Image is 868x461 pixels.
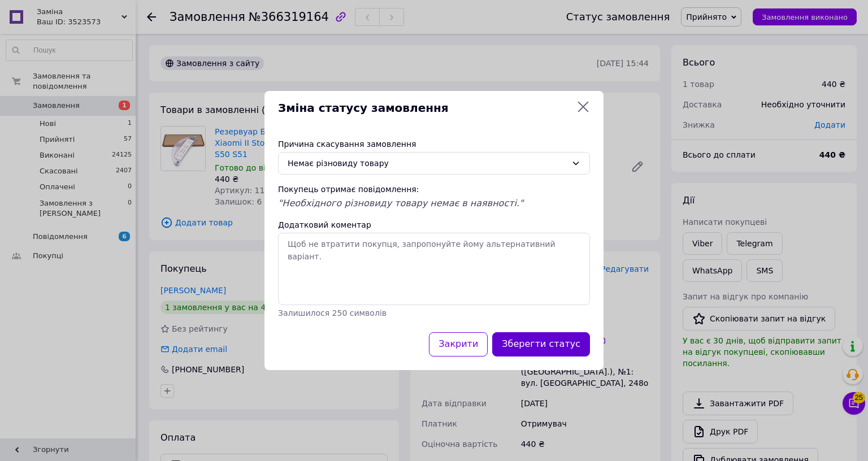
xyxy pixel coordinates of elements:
label: Додатковий коментар [278,220,371,229]
div: Немає різновиду товару [288,157,567,169]
span: Зміна статусу замовлення [278,100,572,116]
button: Зберегти статус [492,332,590,356]
button: Закрити [429,332,488,356]
div: Покупець отримає повідомлення: [278,184,590,195]
span: Залишилося 250 символів [278,308,387,318]
div: Причина скасування замовлення [278,138,590,150]
span: "Необхідного різновиду товару немає в наявності." [278,198,523,208]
